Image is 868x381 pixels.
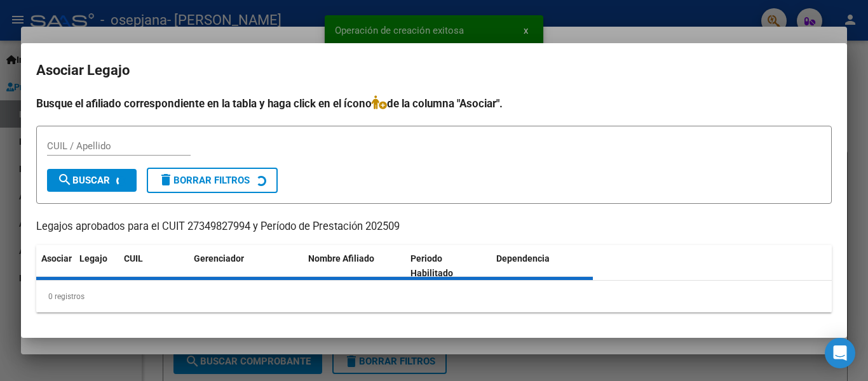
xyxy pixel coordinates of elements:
datatable-header-cell: Periodo Habilitado [405,245,491,287]
h2: Asociar Legajo [36,58,832,83]
span: CUIL [124,253,143,264]
span: Legajo [79,253,107,264]
datatable-header-cell: Asociar [36,245,74,287]
span: Buscar [57,175,110,186]
datatable-header-cell: Nombre Afiliado [303,245,405,287]
h4: Busque el afiliado correspondiente en la tabla y haga click en el ícono de la columna "Asociar". [36,95,832,112]
p: Legajos aprobados para el CUIT 27349827994 y Período de Prestación 202509 [36,219,832,235]
div: 0 registros [36,281,832,312]
datatable-header-cell: CUIL [119,245,189,287]
span: Gerenciador [194,253,244,264]
span: Nombre Afiliado [308,253,374,264]
span: Periodo Habilitado [410,253,453,278]
span: Borrar Filtros [158,175,250,186]
button: Buscar [47,169,137,192]
span: Asociar [41,253,72,264]
span: Dependencia [496,253,550,264]
div: Open Intercom Messenger [825,338,855,368]
datatable-header-cell: Legajo [74,245,119,287]
mat-icon: delete [158,172,173,187]
button: Borrar Filtros [147,168,278,193]
datatable-header-cell: Gerenciador [189,245,303,287]
mat-icon: search [57,172,72,187]
datatable-header-cell: Dependencia [491,245,593,287]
